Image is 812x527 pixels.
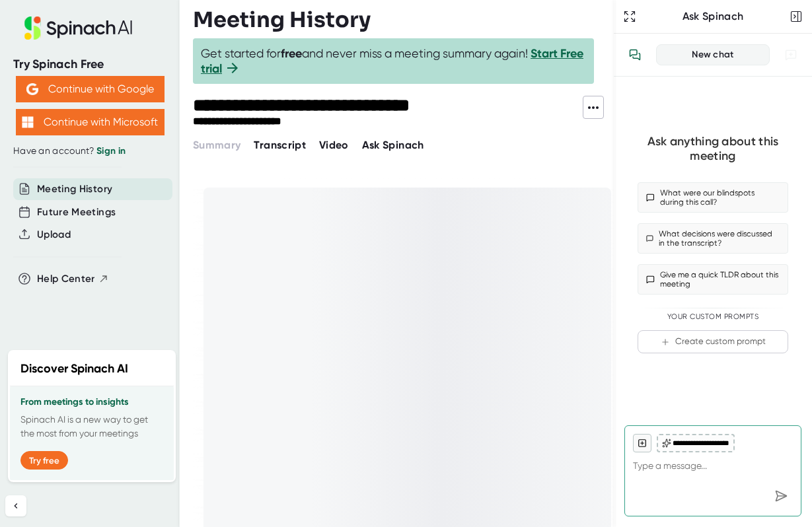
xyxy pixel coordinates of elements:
[254,139,306,151] span: Transcript
[37,205,116,220] button: Future Meetings
[37,271,95,287] span: Help Center
[319,139,349,151] span: Video
[5,495,26,516] button: Collapse sidebar
[20,360,128,378] h2: Discover Spinach AI
[26,83,38,95] img: Aehbyd4JwY73AAAAAElFTkSuQmCC
[13,145,166,157] div: Have an account?
[201,46,583,76] a: Start Free trial
[16,109,165,135] button: Continue with Microsoft
[13,57,166,72] div: Try Spinach Free
[193,7,371,32] h3: Meeting History
[201,46,586,76] span: Get started for and never miss a meeting summary again!
[96,145,126,157] a: Sign in
[193,139,240,151] span: Summary
[193,137,240,153] button: Summary
[16,76,165,102] button: Continue with Google
[665,49,761,61] div: New chat
[620,7,639,26] button: Expand to Ask Spinach page
[638,312,788,322] div: Your Custom Prompts
[639,10,787,23] div: Ask Spinach
[37,182,112,197] button: Meeting History
[20,397,163,407] h3: From meetings to insights
[787,7,805,26] button: Close conversation sidebar
[769,484,793,508] div: Send message
[254,137,306,153] button: Transcript
[638,223,788,254] button: What decisions were discussed in the transcript?
[20,451,68,470] button: Try free
[20,413,163,440] p: Spinach AI is a new way to get the most from your meetings
[37,227,71,242] button: Upload
[362,137,424,153] button: Ask Spinach
[281,46,302,61] b: free
[622,42,648,68] button: View conversation history
[638,330,788,353] button: Create custom prompt
[638,182,788,213] button: What were our blindspots during this call?
[638,264,788,295] button: Give me a quick TLDR about this meeting
[319,137,349,153] button: Video
[638,134,788,164] div: Ask anything about this meeting
[37,271,109,287] button: Help Center
[362,139,424,151] span: Ask Spinach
